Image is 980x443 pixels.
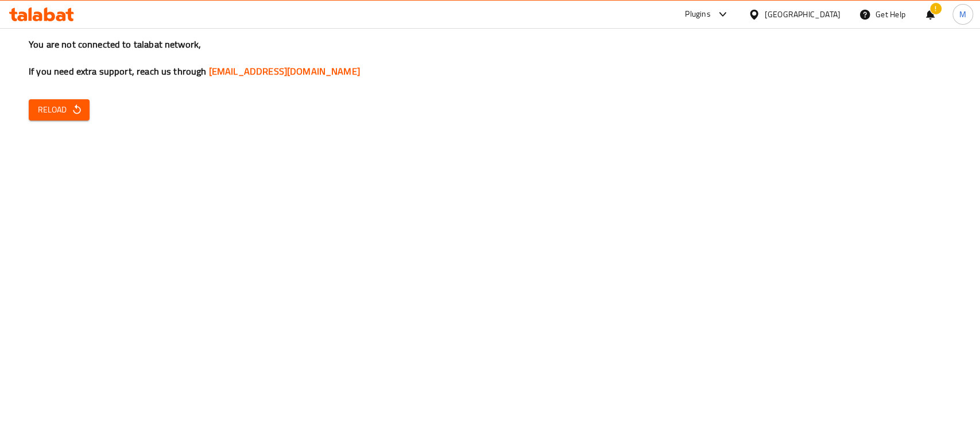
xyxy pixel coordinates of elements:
div: [GEOGRAPHIC_DATA] [765,8,840,21]
h3: You are not connected to talabat network, If you need extra support, reach us through [29,38,951,78]
div: Plugins [685,7,710,21]
a: [EMAIL_ADDRESS][DOMAIN_NAME] [209,63,360,80]
button: Reload [29,99,90,121]
span: Reload [38,103,80,117]
span: M [959,8,966,21]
